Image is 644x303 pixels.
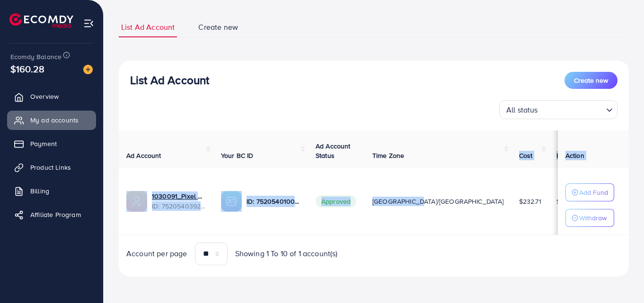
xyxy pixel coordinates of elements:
span: Approved [316,195,356,208]
img: ic-ads-acc.e4c84228.svg [126,191,147,212]
img: logo [9,13,73,28]
a: Billing [7,182,96,200]
iframe: Chat [604,260,637,296]
a: Payment [7,134,96,153]
p: Withdraw [579,212,607,224]
span: Ad Account [126,151,161,160]
div: <span class='underline'>1030091_Pixel Plus_1751012355976</span></br>7520540392119418898 [152,191,206,211]
a: Product Links [7,158,96,177]
a: Overview [7,87,96,106]
div: Search for option [499,100,618,119]
span: Product Links [30,163,71,172]
h3: List Ad Account [130,73,209,87]
span: Create new [574,76,608,85]
span: Account per page [126,248,187,259]
p: Add Fund [579,187,608,198]
span: All status [504,103,540,117]
span: Action [565,151,584,160]
span: Billing [30,186,49,196]
span: Time Zone [372,151,404,160]
button: Withdraw [565,209,614,227]
p: ID: 7520540100244029457 [247,196,300,207]
button: Create new [565,72,618,89]
span: $232.71 [519,197,541,206]
span: [GEOGRAPHIC_DATA]/[GEOGRAPHIC_DATA] [372,197,504,206]
span: Create new [198,22,238,33]
span: Ad Account Status [316,141,351,160]
button: Add Fund [565,183,614,201]
span: My ad accounts [30,115,79,125]
span: Ecomdy Balance [10,52,62,61]
span: Cost [519,151,533,160]
span: $160.28 [10,62,44,76]
input: Search for option [541,101,602,117]
span: List Ad Account [121,22,175,33]
img: menu [83,18,94,29]
a: 1030091_Pixel Plus_1751012355976 [152,191,206,201]
span: ID: 7520540392119418898 [152,201,206,211]
img: ic-ba-acc.ded83a64.svg [221,191,242,212]
span: Affiliate Program [30,210,81,219]
span: Showing 1 To 10 of 1 account(s) [235,248,338,259]
a: Affiliate Program [7,205,96,224]
span: Your BC ID [221,151,254,160]
img: image [83,65,93,74]
a: My ad accounts [7,111,96,130]
span: Overview [30,92,59,101]
span: Payment [30,139,57,148]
